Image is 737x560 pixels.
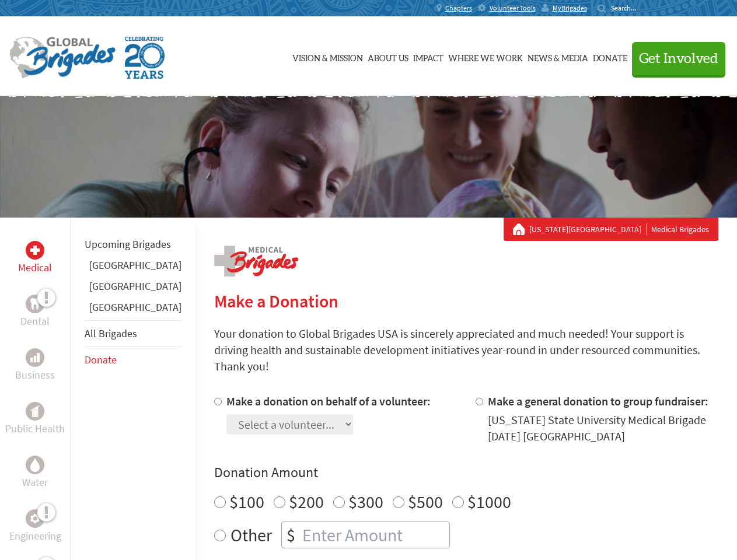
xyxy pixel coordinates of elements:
[20,295,50,330] a: DentalDental
[30,246,40,255] img: Medical
[85,347,181,373] li: Donate
[30,405,40,417] img: Public Health
[611,3,644,12] input: Search...
[85,320,181,347] li: All Brigades
[490,3,536,13] span: Volunteer Tools
[467,491,511,513] label: $1000
[89,258,181,272] a: [GEOGRAPHIC_DATA]
[214,325,718,374] p: Your donation to Global Brigades USA is sincerely appreciated and much needed! Your support is dr...
[85,237,171,251] a: Upcoming Brigades
[125,37,165,79] img: Global Brigades Celebrating 20 Years
[513,223,709,235] div: Medical Brigades
[348,491,383,513] label: $300
[22,456,48,491] a: WaterWater
[30,353,40,362] img: Business
[85,232,181,257] li: Upcoming Brigades
[230,521,272,548] label: Other
[300,522,449,548] input: Enter Amount
[26,456,44,474] div: Water
[488,394,708,408] label: Make a general donation to group fundraiser:
[292,27,363,86] a: Vision & Mission
[445,3,472,13] span: Chapters
[226,394,431,408] label: Make a donation on behalf of a volunteer:
[89,300,181,314] a: [GEOGRAPHIC_DATA]
[368,27,408,86] a: About Us
[15,348,55,383] a: BusinessBusiness
[289,491,324,513] label: $200
[528,27,588,86] a: News & Media
[85,327,137,340] a: All Brigades
[488,412,718,444] div: [US_STATE] State University Medical Brigade [DATE] [GEOGRAPHIC_DATA]
[22,474,48,491] p: Water
[5,402,65,437] a: Public HealthPublic Health
[30,298,40,309] img: Dental
[85,257,181,278] li: Ghana
[26,348,44,367] div: Business
[9,509,61,544] a: EngineeringEngineering
[214,290,718,311] h2: Make a Donation
[229,491,264,513] label: $100
[15,367,55,383] p: Business
[20,313,50,330] p: Dental
[408,491,443,513] label: $500
[632,42,725,75] button: Get Involved
[448,27,523,86] a: Where We Work
[30,514,40,523] img: Engineering
[26,402,44,421] div: Public Health
[85,299,181,320] li: Panama
[214,246,298,276] img: logo-medical.png
[9,528,61,544] p: Engineering
[89,279,181,293] a: [GEOGRAPHIC_DATA]
[214,463,718,482] h4: Donation Amount
[5,421,65,437] p: Public Health
[9,37,116,79] img: Global Brigades Logo
[85,353,117,366] a: Donate
[85,278,181,299] li: Guatemala
[639,52,718,66] span: Get Involved
[18,260,52,276] p: Medical
[529,223,647,235] a: [US_STATE][GEOGRAPHIC_DATA]
[593,27,627,86] a: Donate
[30,458,40,471] img: Water
[26,241,44,260] div: Medical
[18,241,52,276] a: MedicalMedical
[413,27,443,86] a: Impact
[553,3,587,13] span: MyBrigades
[282,522,300,548] div: $
[26,295,44,313] div: Dental
[26,509,44,528] div: Engineering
